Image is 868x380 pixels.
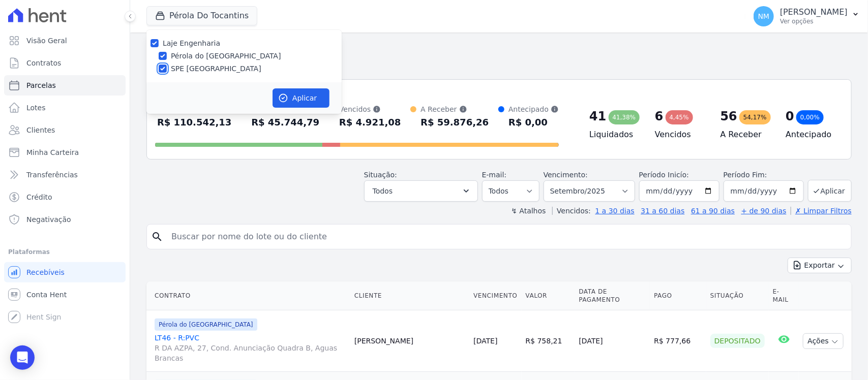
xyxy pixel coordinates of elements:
span: Minha Carteira [26,147,79,157]
h4: Liquidados [589,129,639,141]
span: Pérola do [GEOGRAPHIC_DATA] [155,319,257,331]
h4: Antecipado [786,129,835,141]
a: Clientes [4,120,126,140]
div: 56 [721,108,737,124]
label: E-mail: [482,171,507,179]
th: Situação [706,281,769,310]
button: Exportar [788,258,852,273]
div: 6 [655,108,664,124]
div: 41,38% [609,110,640,124]
a: Contratos [4,53,126,73]
label: Período Fim: [724,170,804,180]
a: ✗ Limpar Filtros [791,207,852,215]
button: NM [PERSON_NAME] Ver opções [745,2,868,30]
i: search [151,231,163,243]
a: Recebíveis [4,262,126,282]
td: R$ 758,21 [522,310,575,372]
th: Pago [650,281,706,310]
h4: A Receber [721,129,770,141]
span: Transferências [26,170,78,180]
a: Minha Carteira [4,142,126,163]
label: Pérola do [GEOGRAPHIC_DATA] [171,51,281,61]
a: 61 a 90 dias [691,207,735,215]
span: Clientes [26,125,55,135]
input: Buscar por nome do lote ou do cliente [165,227,847,247]
span: Contratos [26,58,61,68]
label: Laje Engenharia [163,39,220,47]
label: Período Inicío: [639,171,689,179]
div: 0,00% [796,110,824,124]
h4: Vencidos [655,129,704,141]
div: R$ 110.542,13 [157,114,232,131]
a: + de 90 dias [741,207,787,215]
a: Negativação [4,209,126,230]
td: [PERSON_NAME] [350,310,469,372]
p: [PERSON_NAME] [780,7,848,17]
div: Open Intercom Messenger [10,345,35,370]
span: Lotes [26,103,46,113]
div: R$ 45.744,79 [251,114,319,131]
div: R$ 4.921,08 [339,114,401,131]
span: Negativação [26,214,71,225]
div: R$ 59.876,26 [421,114,489,131]
th: Vencimento [469,281,521,310]
a: Transferências [4,165,126,185]
button: Aplicar [273,88,330,108]
a: Parcelas [4,75,126,96]
a: 1 a 30 dias [595,207,635,215]
a: LT46 - R:PVCR DA AZPA, 27, Cond. Anunciação Quadra B, Aguas Brancas [155,333,346,363]
label: SPE [GEOGRAPHIC_DATA] [171,64,261,74]
td: [DATE] [575,310,650,372]
a: 31 a 60 dias [641,207,684,215]
div: A Receber [421,104,489,114]
div: 41 [589,108,606,124]
div: 54,17% [739,110,771,124]
th: E-mail [769,281,799,310]
div: Plataformas [8,246,122,258]
th: Data de Pagamento [575,281,650,310]
button: Ações [803,333,844,349]
div: R$ 0,00 [508,114,559,131]
th: Contrato [146,281,350,310]
a: Crédito [4,187,126,207]
button: Aplicar [808,180,852,202]
a: [DATE] [473,337,497,345]
label: Vencidos: [552,207,591,215]
td: R$ 777,66 [650,310,706,372]
label: ↯ Atalhos [511,207,546,215]
button: Todos [364,180,478,202]
th: Valor [522,281,575,310]
div: Vencidos [339,104,401,114]
a: Conta Hent [4,284,126,305]
span: Todos [373,185,393,197]
p: Ver opções [780,17,848,25]
label: Vencimento: [544,171,588,179]
div: 4,45% [666,110,693,124]
div: Depositado [710,334,765,348]
span: Crédito [26,192,52,202]
button: Pérola Do Tocantins [146,6,257,25]
span: Parcelas [26,80,56,90]
div: 0 [786,108,794,124]
span: NM [758,13,770,20]
span: Conta Hent [26,290,67,300]
th: Cliente [350,281,469,310]
span: R DA AZPA, 27, Cond. Anunciação Quadra B, Aguas Brancas [155,343,346,363]
span: Visão Geral [26,36,67,46]
h2: Parcelas [146,41,852,59]
label: Situação: [364,171,397,179]
span: Recebíveis [26,267,65,277]
a: Lotes [4,98,126,118]
a: Visão Geral [4,30,126,51]
div: Antecipado [508,104,559,114]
